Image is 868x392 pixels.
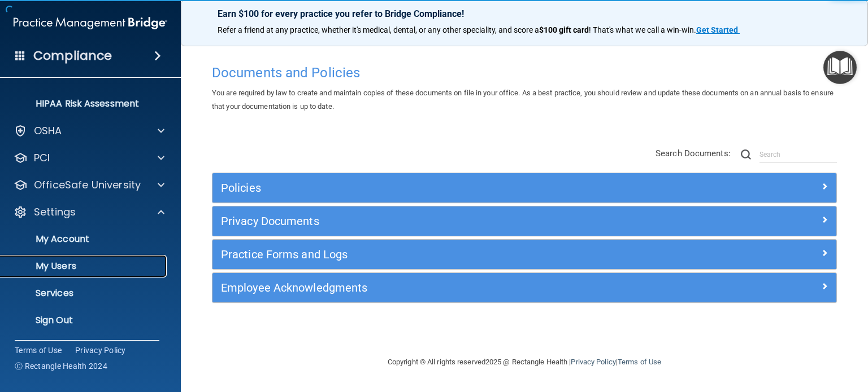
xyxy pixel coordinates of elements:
[15,345,62,356] a: Terms of Use
[34,178,141,192] p: OfficeSafe University
[221,248,672,261] h5: Practice Forms and Logs
[221,215,672,227] h5: Privacy Documents
[221,281,672,294] h5: Employee Acknowledgments
[656,148,731,158] span: Search Documents:
[218,25,539,34] span: Refer a friend at any practice, whether it's medical, dental, or any other speciality, and score a
[539,25,589,34] strong: $100 gift card
[34,151,50,165] p: PCI
[14,205,164,219] a: Settings
[741,149,751,160] img: ic-search.3b580494.png
[14,178,164,192] a: OfficeSafe University
[221,212,828,230] a: Privacy Documents
[823,51,857,84] button: Open Resource Center
[221,279,828,297] a: Employee Acknowledgments
[318,344,731,380] div: Copyright © All rights reserved 2025 @ Rectangle Health | |
[7,261,162,272] p: My Users
[7,234,162,245] p: My Account
[7,315,162,326] p: Sign Out
[696,25,740,34] a: Get Started
[218,8,831,19] p: Earn $100 for every practice you refer to Bridge Compliance!
[34,205,76,219] p: Settings
[7,288,162,299] p: Services
[34,124,62,138] p: OSHA
[221,179,828,197] a: Policies
[759,146,837,163] input: Search
[696,25,738,34] strong: Get Started
[14,151,164,165] a: PCI
[33,48,112,64] h4: Compliance
[7,98,162,109] p: HIPAA Risk Assessment
[15,360,107,372] span: Ⓒ Rectangle Health 2024
[212,89,834,111] span: You are required by law to create and maintain copies of these documents on file in your office. ...
[618,358,661,366] a: Terms of Use
[571,358,615,366] a: Privacy Policy
[14,12,167,34] img: PMB logo
[589,25,696,34] span: ! That's what we call a win-win.
[212,65,837,80] h4: Documents and Policies
[75,345,126,356] a: Privacy Policy
[14,124,164,138] a: OSHA
[221,245,828,263] a: Practice Forms and Logs
[221,182,672,194] h5: Policies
